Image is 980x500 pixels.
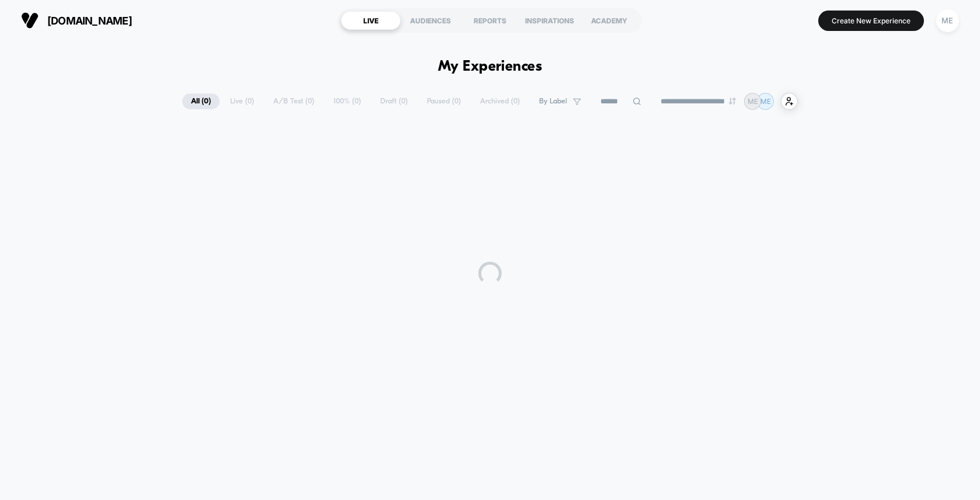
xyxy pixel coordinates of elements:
h1: My Experiences [438,58,543,75]
div: INSPIRATIONS [520,11,579,30]
span: By Label [539,97,567,106]
div: REPORTS [460,11,520,30]
div: LIVE [341,11,401,30]
span: [DOMAIN_NAME] [47,15,132,27]
div: ME [936,9,959,32]
button: [DOMAIN_NAME] [18,11,135,30]
p: ME [748,97,758,106]
div: ACADEMY [579,11,639,30]
button: ME [933,9,962,33]
span: All ( 0 ) [182,93,220,109]
img: end [729,98,736,105]
img: Visually logo [21,12,39,29]
button: Create New Experience [818,11,924,31]
div: AUDIENCES [401,11,460,30]
p: ME [760,97,771,106]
